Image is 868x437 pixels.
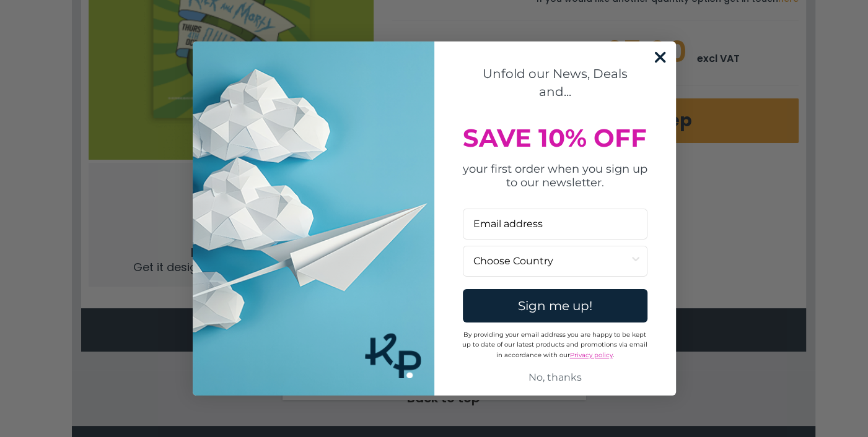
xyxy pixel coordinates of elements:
button: Close dialog [649,46,671,68]
button: Show Options [629,246,642,276]
input: Email address [463,209,647,240]
p: We only send the best offers and the biggest news. Unsubscribe at any time. [19,337,285,361]
span: SAVE 10% OFF [463,123,647,153]
input: Subscribe [120,302,185,324]
label: First Name [19,198,285,213]
input: Choose Country [473,246,629,276]
a: Privacy policy [570,351,613,359]
label: Email [19,250,285,265]
span: By providing your email address you are happy to be kept up to date of our latest products and pr... [462,331,647,360]
button: Sign me up! [463,289,647,322]
span: your first order when you sign up to our newsletter. [463,162,647,189]
img: Business Cards [193,41,434,396]
button: No, thanks [463,366,647,389]
h2: Fancy money off print & exclusive offers? Sign up to our newsletter. [19,142,285,186]
button: Subscribe [14,19,76,41]
span: Unfold our News, Deals and... [483,66,628,99]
